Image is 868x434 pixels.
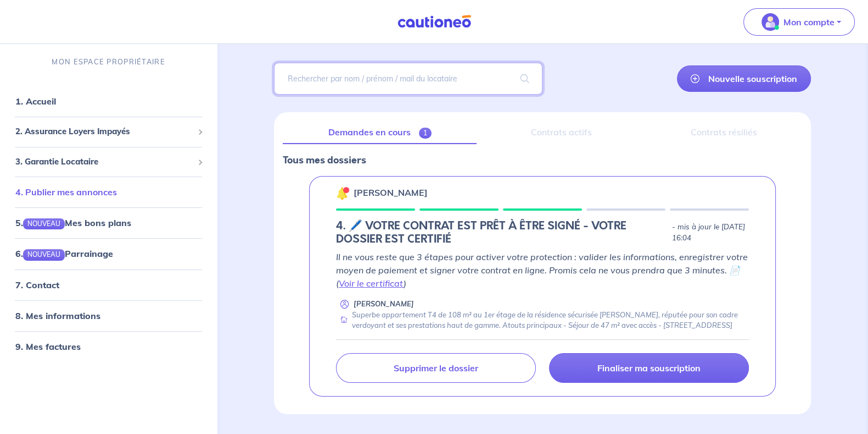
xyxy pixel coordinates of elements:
button: illu_account_valid_menu.svgMon compte [743,8,855,36]
p: - mis à jour le [DATE] 16:04 [672,222,749,244]
div: 2. Assurance Loyers Impayés [4,121,212,142]
div: 7. Contact [4,273,212,295]
span: search [507,63,542,94]
a: Demandes en cours1 [283,121,477,144]
p: Mon compte [783,15,835,29]
a: 1. Accueil [15,96,56,107]
a: Voir le certificat [339,278,404,289]
div: 9. Mes factures [4,335,212,357]
a: 6.NOUVEAUParrainage [15,248,113,259]
div: state: CONTRACT-INFO-IN-PROGRESS, Context: NEW,CHOOSE-CERTIFICATE,ALONE,LESSOR-DOCUMENTS [336,219,749,246]
span: 1 [419,128,432,139]
div: 4. Publier mes annonces [4,181,212,203]
p: Supprimer le dossier [394,362,478,373]
div: 1. Accueil [4,90,212,112]
img: Cautioneo [393,15,475,29]
input: Rechercher par nom / prénom / mail du locataire [274,63,542,95]
a: Supprimer le dossier [336,353,536,383]
div: 5.NOUVEAUMes bons plans [4,212,212,234]
p: MON ESPACE PROPRIÉTAIRE [52,57,165,67]
a: Finaliser ma souscription [549,353,749,383]
div: 6.NOUVEAUParrainage [4,243,212,265]
a: Nouvelle souscription [677,65,811,92]
div: 3. Garantie Locataire [4,151,212,173]
p: Finaliser ma souscription [597,362,701,373]
div: 8. Mes informations [4,304,212,326]
span: 2. Assurance Loyers Impayés [15,125,193,138]
span: 3. Garantie Locataire [15,156,193,168]
p: [PERSON_NAME] [354,299,414,309]
a: 5.NOUVEAUMes bons plans [15,217,131,228]
h5: 4. 🖊️ VOTRE CONTRAT EST PRÊT À ÊTRE SIGNÉ - VOTRE DOSSIER EST CERTIFIÉ [336,219,668,246]
a: 9. Mes factures [15,340,81,351]
a: 7. Contact [15,279,59,290]
img: 🔔 [336,186,349,200]
p: [PERSON_NAME] [354,186,428,199]
img: illu_account_valid_menu.svg [761,13,779,31]
div: Superbe appartement T4 de 108 m² au 1er étage de la résidence sécurisée [PERSON_NAME], réputée po... [336,310,749,331]
p: Tous mes dossiers [283,153,802,167]
a: 8. Mes informations [15,310,100,321]
p: Il ne vous reste que 3 étapes pour activer votre protection : valider les informations, enregistr... [336,250,749,290]
a: 4. Publier mes annonces [15,186,117,197]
